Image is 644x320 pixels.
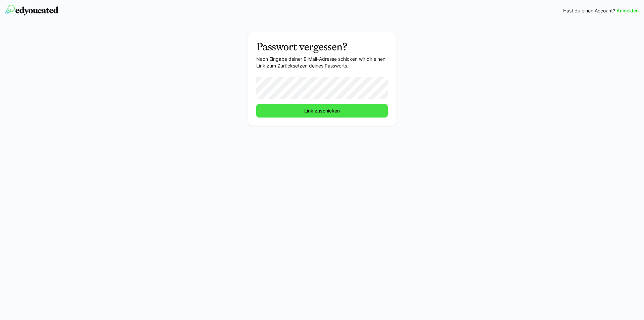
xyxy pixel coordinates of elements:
h3: Passwort vergessen? [256,40,388,53]
span: Link zuschicken [303,107,341,114]
button: Link zuschicken [256,104,388,118]
a: Anmelden [616,7,639,14]
span: Hast du einen Account? [563,7,615,14]
img: edyoucated [5,5,58,15]
p: Nach Eingabe deiner E-Mail-Adresse schicken wir dir einen Link zum Zurücksetzen deines Passworts. [256,56,388,69]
